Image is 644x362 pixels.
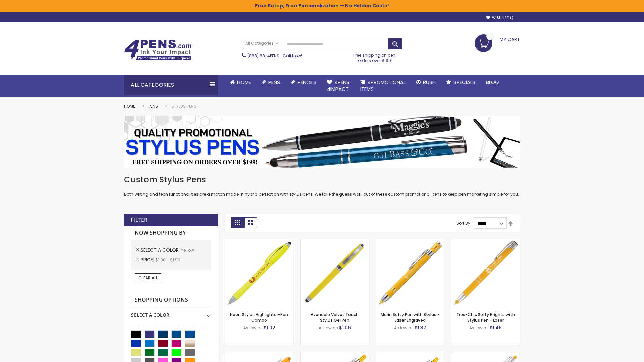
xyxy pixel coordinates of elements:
[355,75,411,97] a: 4PROMOTIONALITEMS
[131,216,147,224] strong: Filter
[451,239,520,307] img: Tres-Chic Softy Brights with Stylus Pen - Laser-Yellow
[225,239,293,244] a: Neon Stylus Highlighter-Pen Combo-Yellow
[322,75,355,97] a: 4Pens4impact
[415,324,426,331] span: $1.37
[301,239,369,244] a: Avendale Velvet Touch Stylus Gel Pen-Yellow
[456,312,515,323] a: Tres-Chic Softy Brights with Stylus Pen - Laser
[138,275,158,281] span: Clear All
[131,226,211,240] strong: Now Shopping by
[230,312,288,323] a: Neon Stylus Highlighter-Pen Combo
[225,352,293,358] a: Ellipse Softy Brights with Stylus Pen - Laser-Yellow
[141,247,181,253] span: Select A Color
[242,38,282,49] a: All Categories
[301,352,369,358] a: Phoenix Softy Brights with Stylus Pen - Laser-Yellow
[237,79,251,86] span: Home
[131,293,211,307] strong: Shopping Options
[247,53,302,59] span: - Call Now!
[124,116,520,168] img: Stylus Pens
[131,307,211,318] div: Select A Color
[376,352,444,358] a: Phoenix Softy Brights Gel with Stylus Pen - Laser-Yellow
[181,247,194,253] span: Yellow
[481,75,504,90] a: Blog
[469,325,489,331] span: As low as
[453,79,475,86] span: Specials
[456,220,470,226] label: Sort By
[245,41,279,46] span: All Categories
[124,75,218,95] div: All Categories
[423,79,436,86] span: Rush
[285,75,322,90] a: Pencils
[225,239,293,307] img: Neon Stylus Highlighter-Pen Combo-Yellow
[225,75,256,90] a: Home
[135,273,161,283] a: Clear All
[339,324,351,331] span: $1.06
[301,239,369,307] img: Avendale Velvet Touch Stylus Gel Pen-Yellow
[346,50,403,63] div: Free shipping on pen orders over $199
[376,239,444,307] img: Marin Softy Pen with Stylus - Laser Engraved-Yellow
[327,79,350,93] span: 4Pens 4impact
[311,312,359,323] a: Avendale Velvet Touch Stylus Gel Pen
[451,352,520,358] a: Tres-Chic Softy with Stylus Top Pen - ColorJet-Yellow
[256,75,285,90] a: Pens
[490,324,502,331] span: $1.46
[298,79,316,86] span: Pencils
[394,325,414,331] span: As low as
[381,312,440,323] a: Marin Softy Pen with Stylus - Laser Engraved
[149,103,158,109] a: Pens
[411,75,441,90] a: Rush
[451,239,520,244] a: Tres-Chic Softy Brights with Stylus Pen - Laser-Yellow
[155,257,180,263] span: $1.00 - $1.99
[231,217,244,228] strong: Grid
[171,103,196,109] strong: Stylus Pens
[319,325,338,331] span: As low as
[264,324,275,331] span: $1.02
[124,103,135,109] a: Home
[124,174,520,197] div: Both writing and tech functionalities are a match made in hybrid perfection with stylus pens. We ...
[486,15,513,20] a: Wishlist
[124,39,191,61] img: 4Pens Custom Pens and Promotional Products
[268,79,280,86] span: Pens
[124,174,520,185] h1: Custom Stylus Pens
[441,75,481,90] a: Specials
[376,239,444,244] a: Marin Softy Pen with Stylus - Laser Engraved-Yellow
[486,79,499,86] span: Blog
[141,256,155,263] span: Price
[247,53,279,59] a: (888) 88-4PENS
[243,325,263,331] span: As low as
[360,79,406,93] span: 4PROMOTIONAL ITEMS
